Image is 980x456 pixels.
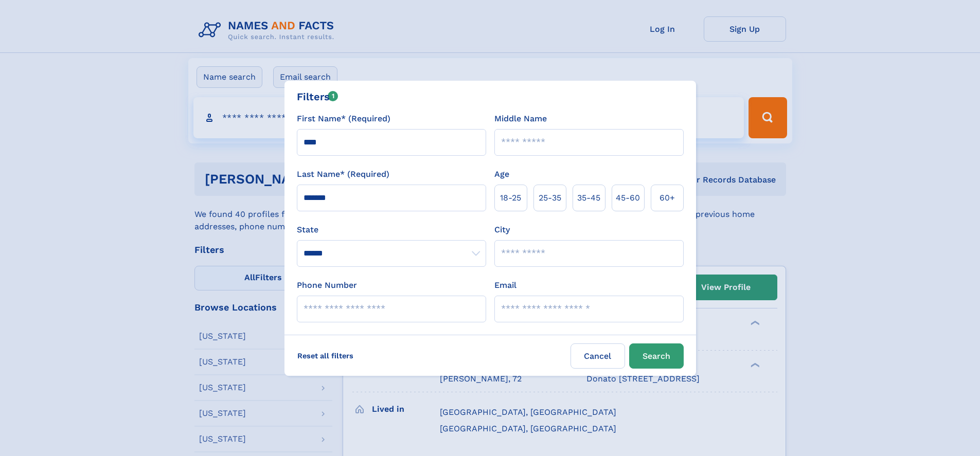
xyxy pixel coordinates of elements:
[616,192,640,204] span: 45‑60
[577,192,600,204] span: 35‑45
[494,224,510,236] label: City
[494,168,509,180] label: Age
[500,192,521,204] span: 18‑25
[660,192,675,204] span: 60+
[494,279,516,291] label: Email
[291,343,360,368] label: Reset all filters
[297,168,389,180] label: Last Name* (Required)
[571,343,625,369] label: Cancel
[297,89,338,104] div: Filters
[539,192,561,204] span: 25‑35
[297,279,357,291] label: Phone Number
[494,113,547,125] label: Middle Name
[297,113,390,125] label: First Name* (Required)
[297,224,486,236] label: State
[629,343,684,369] button: Search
